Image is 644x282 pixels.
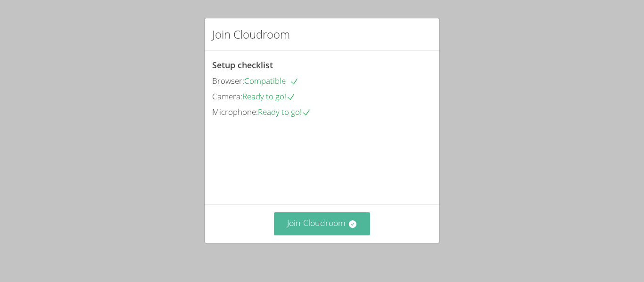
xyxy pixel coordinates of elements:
span: Browser: [212,75,244,86]
span: Microphone: [212,106,258,117]
span: Camera: [212,91,242,102]
span: Ready to go! [242,91,296,102]
h2: Join Cloudroom [212,26,290,43]
span: Ready to go! [258,106,311,117]
span: Setup checklist [212,59,273,71]
button: Join Cloudroom [274,212,371,235]
span: Compatible [244,75,299,86]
